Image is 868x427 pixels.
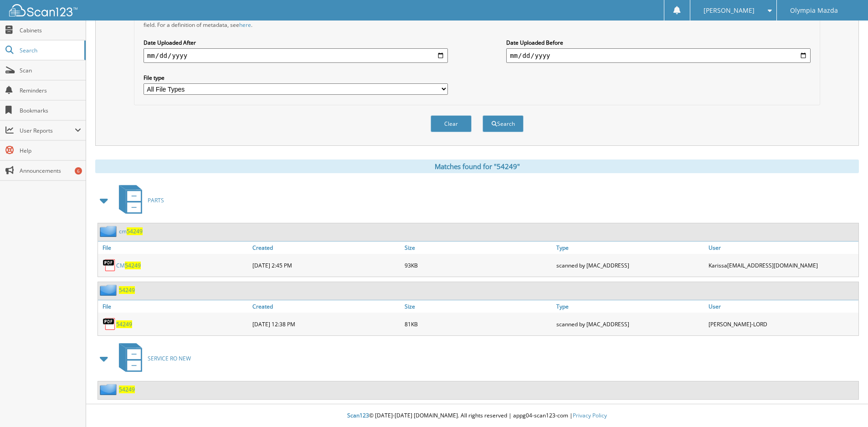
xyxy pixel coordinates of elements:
[250,242,402,254] a: Created
[250,315,402,333] div: [DATE] 12:38 PM
[9,4,77,16] img: scan123-logo-white.svg
[706,242,858,254] a: User
[20,147,81,154] span: Help
[100,226,119,237] img: folder2.png
[790,8,838,13] span: Olympia Mazda
[86,405,868,427] div: © [DATE]-[DATE] [DOMAIN_NAME]. All rights reserved | appg04-scan123-com |
[483,115,524,132] button: Search
[554,242,706,254] a: Type
[148,355,191,362] span: SERVICE RO NEW
[20,107,81,114] span: Bookmarks
[402,315,555,333] div: 81KB
[148,196,164,204] span: PARTS
[402,300,555,313] a: Size
[98,300,250,313] a: File
[75,167,82,175] div: 6
[402,242,555,254] a: Size
[20,167,81,175] span: Announcements
[103,317,116,331] img: PDF.png
[20,67,81,74] span: Scan
[431,115,472,132] button: Clear
[704,8,755,13] span: [PERSON_NAME]
[706,256,858,274] div: Karissa [EMAIL_ADDRESS][DOMAIN_NAME]
[506,48,811,63] input: end
[100,384,119,395] img: folder2.png
[506,39,811,46] label: Date Uploaded Before
[554,315,706,333] div: scanned by [MAC_ADDRESS]
[20,87,81,94] span: Reminders
[113,182,164,218] a: PARTS
[119,227,143,235] a: cm54249
[250,300,402,313] a: Created
[20,127,75,134] span: User Reports
[554,256,706,274] div: scanned by [MAC_ADDRESS]
[113,340,191,376] a: SERVICE RO NEW
[103,258,116,272] img: PDF.png
[239,21,251,29] a: here
[119,386,135,393] a: 54249
[119,286,135,294] a: 54249
[127,227,143,235] span: 54249
[20,26,81,34] span: Cabinets
[116,262,141,269] a: CM54249
[100,284,119,296] img: folder2.png
[554,300,706,313] a: Type
[402,256,555,274] div: 93KB
[706,315,858,333] div: [PERSON_NAME]-LORD
[706,300,858,313] a: User
[95,159,859,173] div: Matches found for "54249"
[144,74,448,82] label: File type
[98,242,250,254] a: File
[347,412,369,419] span: Scan123
[144,39,448,46] label: Date Uploaded After
[20,46,80,54] span: Search
[144,48,448,63] input: start
[144,13,448,29] div: All metadata fields are searched by default. Select a cabinet with metadata to enable filtering b...
[125,262,141,269] span: 54249
[573,412,607,419] a: Privacy Policy
[250,256,402,274] div: [DATE] 2:45 PM
[116,320,132,328] a: 54249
